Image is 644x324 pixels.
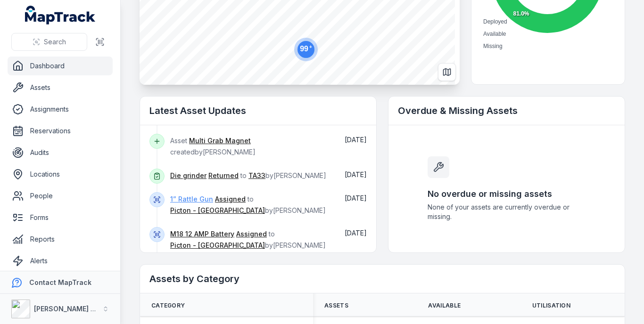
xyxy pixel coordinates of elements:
[345,229,367,237] time: 05/09/2025, 7:34:11 am
[483,18,507,25] span: Deployed
[25,6,96,24] a: MapTrack
[11,33,87,51] button: Search
[149,104,367,117] h2: Latest Asset Updates
[170,206,265,215] a: Picton - [GEOGRAPHIC_DATA]
[8,57,113,75] a: Dashboard
[170,230,326,249] span: to by [PERSON_NAME]
[8,78,113,97] a: Assets
[170,137,256,156] span: Asset created by [PERSON_NAME]
[345,170,367,178] span: [DATE]
[345,136,367,144] time: 05/09/2025, 7:37:30 am
[345,194,367,202] time: 05/09/2025, 7:34:11 am
[170,195,326,214] span: to by [PERSON_NAME]
[309,44,312,49] tspan: +
[8,251,113,270] a: Alerts
[483,31,506,37] span: Available
[248,171,265,180] a: TA33
[8,121,113,140] a: Reservations
[170,229,234,239] a: M18 12 AMP Battery
[483,43,503,49] span: Missing
[189,136,251,146] a: Multi Grab Magnet
[345,194,367,202] span: [DATE]
[34,305,110,313] strong: [PERSON_NAME] & Son
[151,302,185,309] span: Category
[149,272,615,285] h2: Assets by Category
[44,37,66,47] span: Search
[428,202,586,221] span: None of your assets are currently overdue or missing.
[29,278,91,286] strong: Contact MapTrack
[428,302,461,309] span: Available
[208,171,239,180] a: Returned
[300,44,312,53] text: 99
[532,302,570,309] span: Utilisation
[170,241,265,250] a: Picton - [GEOGRAPHIC_DATA]
[8,186,113,205] a: People
[170,171,326,179] span: to by [PERSON_NAME]
[8,230,113,249] a: Reports
[345,229,367,237] span: [DATE]
[345,136,367,144] span: [DATE]
[170,194,213,204] a: 1” Rattle Gun
[236,229,267,239] a: Assigned
[215,194,246,204] a: Assigned
[170,171,206,180] a: Die grinder
[8,165,113,184] a: Locations
[8,208,113,227] a: Forms
[324,302,348,309] span: Assets
[438,63,456,81] button: Switch to Map View
[8,100,113,119] a: Assignments
[345,170,367,178] time: 05/09/2025, 7:35:45 am
[398,104,615,117] h2: Overdue & Missing Assets
[8,143,113,162] a: Audits
[428,187,586,201] h3: No overdue or missing assets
